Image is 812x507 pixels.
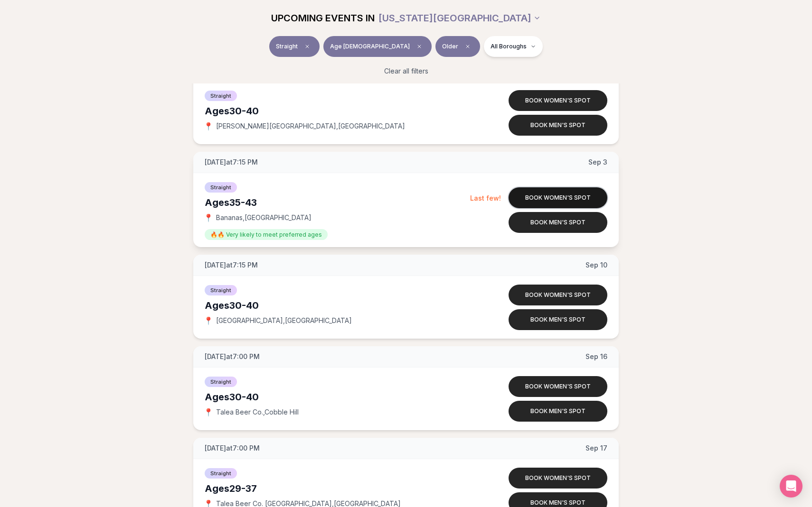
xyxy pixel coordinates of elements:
[323,36,432,57] button: Age [DEMOGRAPHIC_DATA]Clear age
[302,41,313,52] span: Clear event type filter
[585,443,607,453] span: Sep 17
[509,115,607,136] button: Book men's spot
[435,36,480,57] button: OlderClear preference
[205,299,472,312] div: Ages 30-40
[216,407,299,417] span: Talea Beer Co. , Cobble Hill
[205,229,328,240] span: 🔥🔥 Very likely to meet preferred ages
[205,182,237,193] span: Straight
[205,468,237,479] span: Straight
[462,41,473,52] span: Clear preference
[205,285,237,295] span: Straight
[205,104,472,118] div: Ages 30-40
[216,213,312,222] span: Bananas , [GEOGRAPHIC_DATA]
[585,260,607,270] span: Sep 10
[216,316,352,325] span: [GEOGRAPHIC_DATA] , [GEOGRAPHIC_DATA]
[205,317,212,324] span: 📍
[330,43,410,50] span: Age [DEMOGRAPHIC_DATA]
[276,43,298,50] span: Straight
[378,8,541,28] button: [US_STATE][GEOGRAPHIC_DATA]
[509,401,607,422] button: Book men's spot
[509,285,607,305] button: Book women's spot
[484,36,543,57] button: All Boroughs
[205,260,258,270] span: [DATE] at 7:15 PM
[509,90,607,111] button: Book women's spot
[205,91,237,101] span: Straight
[205,377,237,387] span: Straight
[205,390,472,404] div: Ages 30-40
[509,212,607,233] button: Book men's spot
[509,376,607,397] button: Book women's spot
[205,122,212,130] span: 📍
[509,187,607,208] button: Book women's spot
[491,43,527,50] span: All Boroughs
[271,11,375,25] span: UPCOMING EVENTS IN
[588,157,607,167] span: Sep 3
[509,309,607,330] button: Book men's spot
[205,443,260,453] span: [DATE] at 7:00 PM
[216,121,405,131] span: [PERSON_NAME][GEOGRAPHIC_DATA] , [GEOGRAPHIC_DATA]
[780,475,803,498] div: Open Intercom Messenger
[378,61,434,82] button: Clear all filters
[414,41,425,52] span: Clear age
[205,352,260,361] span: [DATE] at 7:00 PM
[205,196,470,209] div: Ages 35-43
[269,36,320,57] button: StraightClear event type filter
[205,482,472,495] div: Ages 29-37
[205,214,212,221] span: 📍
[470,194,501,202] span: Last few!
[442,43,458,50] span: Older
[509,468,607,489] button: Book women's spot
[585,352,607,361] span: Sep 16
[205,157,258,167] span: [DATE] at 7:15 PM
[205,408,212,416] span: 📍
